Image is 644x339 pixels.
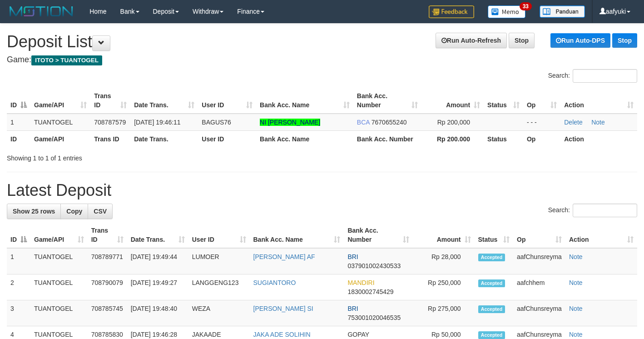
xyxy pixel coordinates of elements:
[513,248,565,274] td: aafChunsreyma
[256,88,353,114] th: Bank Acc. Name: activate to sort column ascending
[437,119,470,126] span: Rp 200,000
[30,248,88,274] td: TUANTOGEL
[347,279,374,286] span: MANDIRI
[513,274,565,300] td: aafchhem
[7,114,30,131] td: 1
[88,300,127,326] td: 708785745
[253,279,296,286] a: SUGIANTORO
[523,130,560,147] th: Op
[413,274,474,300] td: Rp 250,000
[372,119,407,126] span: Copy 7670655240 to clipboard
[513,300,565,326] td: aafChunsreyma
[188,274,250,300] td: LANGGENG123
[90,88,130,114] th: Trans ID: activate to sort column ascending
[569,279,583,286] a: Note
[488,5,526,18] img: Button%20Memo.svg
[7,55,637,65] h4: Game:
[344,222,413,248] th: Bank Acc. Number: activate to sort column ascending
[478,331,505,339] span: Accepted
[7,130,30,147] th: ID
[30,88,90,114] th: Game/API: activate to sort column ascending
[30,300,88,326] td: TUANTOGEL
[7,248,30,274] td: 1
[475,222,514,248] th: Status: activate to sort column ascending
[202,119,231,126] span: BAGUS76
[198,88,256,114] th: User ID: activate to sort column ascending
[88,204,113,219] a: CSV
[573,69,637,83] input: Search:
[31,55,102,65] span: ITOTO > TUANTOGEL
[421,130,484,147] th: Rp 200.000
[478,279,505,287] span: Accepted
[7,222,30,248] th: ID: activate to sort column descending
[429,5,474,18] img: Feedback.jpg
[88,222,127,248] th: Trans ID: activate to sort column ascending
[30,130,90,147] th: Game/API
[66,208,82,215] span: Copy
[560,130,637,147] th: Action
[130,88,198,114] th: Date Trans.: activate to sort column ascending
[127,248,188,274] td: [DATE] 19:49:44
[413,248,474,274] td: Rp 28,000
[127,274,188,300] td: [DATE] 19:49:27
[7,181,637,199] h1: Latest Deposit
[253,305,313,312] a: [PERSON_NAME] SI
[565,222,637,248] th: Action: activate to sort column ascending
[548,69,637,83] label: Search:
[13,208,55,215] span: Show 25 rows
[250,222,344,248] th: Bank Acc. Name: activate to sort column ascending
[90,130,130,147] th: Trans ID
[421,88,484,114] th: Amount: activate to sort column ascending
[591,119,605,126] a: Note
[127,300,188,326] td: [DATE] 19:48:40
[569,253,583,260] a: Note
[30,114,90,131] td: TUANTOGEL
[60,204,88,219] a: Copy
[260,119,320,126] a: NI [PERSON_NAME]
[347,288,393,295] span: Copy 1830002745429 to clipboard
[253,331,311,338] a: JAKA ADE SOLIHIN
[7,274,30,300] td: 2
[478,305,505,313] span: Accepted
[347,253,358,260] span: BRI
[94,119,126,126] span: 708787579
[573,204,637,217] input: Search:
[7,5,76,18] img: MOTION_logo.png
[612,33,637,48] a: Stop
[7,204,61,219] a: Show 25 rows
[520,2,532,10] span: 33
[188,222,250,248] th: User ID: activate to sort column ascending
[540,5,585,18] img: panduan.png
[413,300,474,326] td: Rp 275,000
[94,208,107,215] span: CSV
[484,88,523,114] th: Status: activate to sort column ascending
[560,88,637,114] th: Action: activate to sort column ascending
[130,130,198,147] th: Date Trans.
[188,300,250,326] td: WEZA
[88,274,127,300] td: 708790079
[347,262,401,269] span: Copy 037901002430533 to clipboard
[30,222,88,248] th: Game/API: activate to sort column ascending
[347,305,358,312] span: BRI
[7,88,30,114] th: ID: activate to sort column descending
[30,274,88,300] td: TUANTOGEL
[256,130,353,147] th: Bank Acc. Name
[513,222,565,248] th: Op: activate to sort column ascending
[569,305,583,312] a: Note
[134,119,180,126] span: [DATE] 19:46:11
[353,130,421,147] th: Bank Acc. Number
[550,33,610,48] a: Run Auto-DPS
[523,88,560,114] th: Op: activate to sort column ascending
[509,33,535,48] a: Stop
[523,114,560,131] td: - - -
[127,222,188,248] th: Date Trans.: activate to sort column ascending
[478,254,505,261] span: Accepted
[7,150,262,163] div: Showing 1 to 1 of 1 entries
[484,130,523,147] th: Status
[347,314,401,321] span: Copy 753001020046535 to clipboard
[88,248,127,274] td: 708789771
[564,119,582,126] a: Delete
[188,248,250,274] td: LUMOER
[7,300,30,326] td: 3
[7,33,637,51] h1: Deposit List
